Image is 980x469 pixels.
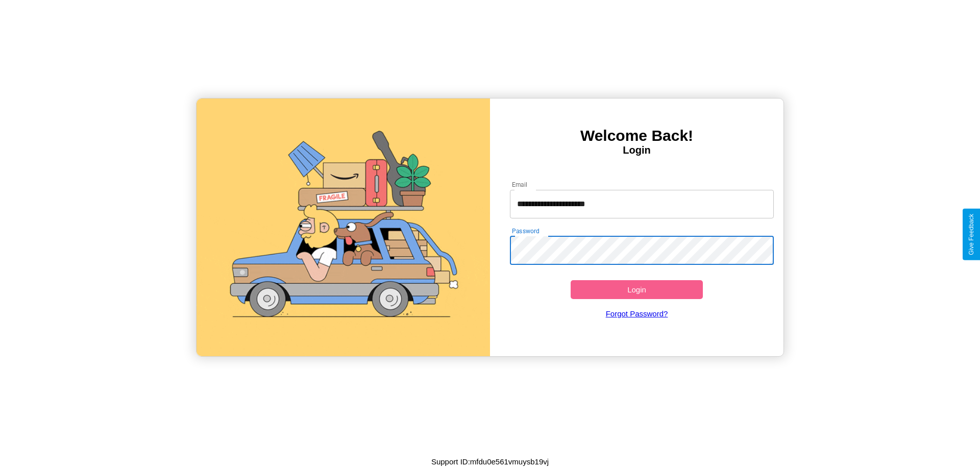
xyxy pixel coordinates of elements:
h3: Welcome Back! [490,127,783,144]
p: Support ID: mfdu0e561vmuysb19vj [431,455,549,468]
div: Give Feedback [968,214,975,255]
button: Login [571,280,703,299]
a: Forgot Password? [505,299,769,328]
label: Password [512,227,539,235]
img: gif [197,98,490,356]
h4: Login [490,144,783,156]
label: Email [512,180,528,189]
